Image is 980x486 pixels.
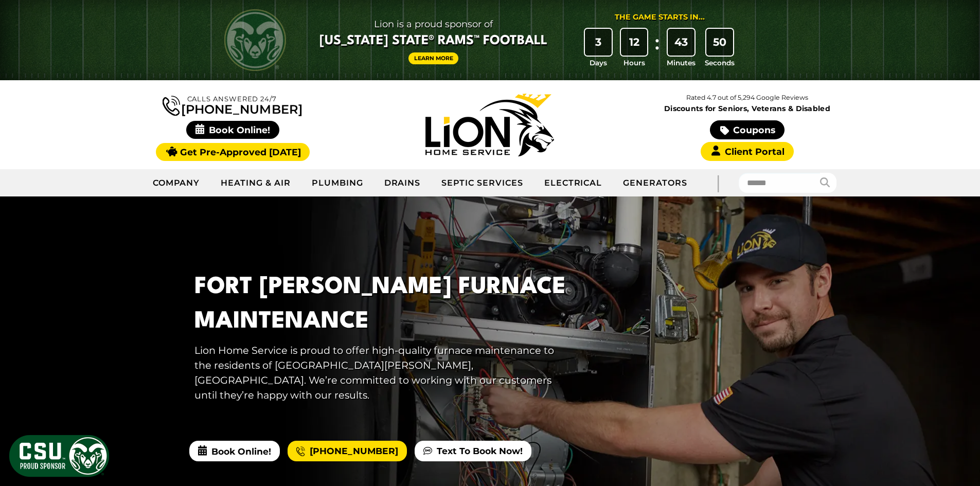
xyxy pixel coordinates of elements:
[8,434,111,478] img: CSU Sponsor Badge
[590,58,607,68] span: Days
[534,170,613,196] a: Electrical
[621,105,874,112] span: Discounts for Seniors, Veterans & Disabled
[425,94,554,156] img: Lion Home Service
[186,121,279,139] span: Book Online!
[301,170,374,196] a: Plumbing
[706,29,733,56] div: 50
[194,343,569,402] p: Lion Home Service is proud to offer high-quality furnace maintenance to the residents of [GEOGRAP...
[142,170,211,196] a: Company
[319,16,547,32] span: Lion is a proud sponsor of
[319,32,547,50] span: [US_STATE] State® Rams™ Football
[621,29,648,56] div: 12
[585,29,612,56] div: 3
[431,170,533,196] a: Septic Services
[710,120,784,139] a: Coupons
[288,441,407,461] a: [PHONE_NUMBER]
[194,270,569,339] h1: Fort [PERSON_NAME] Furnace Maintenance
[701,142,793,161] a: Client Portal
[613,170,698,196] a: Generators
[374,170,432,196] a: Drains
[652,29,662,68] div: :
[224,9,286,71] img: CSU Rams logo
[408,52,459,64] a: Learn More
[618,92,876,103] p: Rated 4.7 out of 5,294 Google Reviews
[415,441,531,461] a: Text To Book Now!
[163,94,302,116] a: [PHONE_NUMBER]
[156,143,310,161] a: Get Pre-Approved [DATE]
[210,170,301,196] a: Heating & Air
[667,58,696,68] span: Minutes
[698,169,739,196] div: |
[668,29,694,56] div: 43
[623,58,645,68] span: Hours
[615,12,705,23] div: The Game Starts in...
[705,58,735,68] span: Seconds
[189,441,280,461] span: Book Online!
